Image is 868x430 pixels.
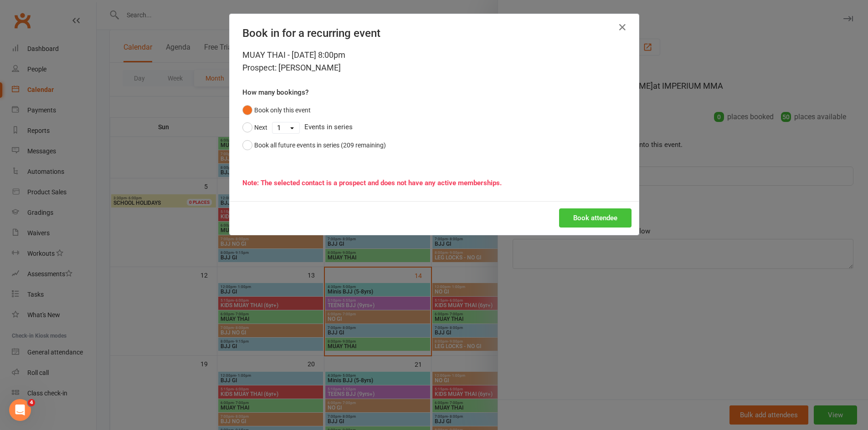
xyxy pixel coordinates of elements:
button: Book only this event [242,101,311,119]
div: Events in series [242,119,626,136]
button: Close [615,20,630,35]
button: Book attendee [559,208,632,228]
span: 4 [28,399,35,406]
button: Next [242,119,267,136]
div: MUAY THAI - [DATE] 8:00pm Prospect: [PERSON_NAME] [242,49,626,74]
button: Book all future events in series (209 remaining) [242,137,386,154]
div: Note: The selected contact is a prospect and does not have any active memberships. [242,177,626,188]
h4: Book in for a recurring event [242,27,626,40]
iframe: Intercom live chat [9,399,31,421]
div: Book all future events in series (209 remaining) [254,140,386,150]
label: How many bookings? [242,87,308,98]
